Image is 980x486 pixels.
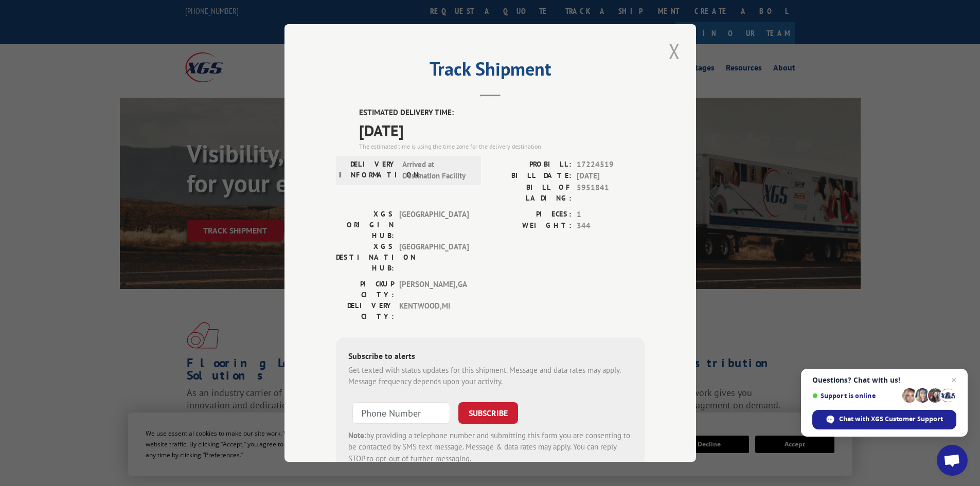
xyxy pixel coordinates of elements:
[812,410,956,429] span: Chat with XGS Customer Support
[937,445,968,476] a: Open chat
[348,430,366,440] strong: Note:
[839,415,943,424] span: Chat with XGS Customer Support
[399,279,469,300] span: [PERSON_NAME] , GA
[812,392,899,400] span: Support is online
[336,241,394,274] label: XGS DESTINATION HUB:
[348,430,632,465] div: by providing a telephone number and submitting this form you are consenting to be contacted by SM...
[348,365,632,388] div: Get texted with status updates for this shipment. Message and data rates may apply. Message frequ...
[359,107,645,119] label: ESTIMATED DELIVERY TIME:
[490,209,572,221] label: PIECES:
[577,159,645,171] span: 17224519
[359,142,645,151] div: The estimated time is using the time zone for the delivery destination.
[336,279,394,300] label: PICKUP CITY:
[577,220,645,232] span: 344
[399,300,469,322] span: KENTWOOD , MI
[490,159,572,171] label: PROBILL:
[577,182,645,204] span: 5951841
[490,220,572,232] label: WEIGHT:
[666,37,683,65] button: Close modal
[577,209,645,221] span: 1
[359,119,645,142] span: [DATE]
[352,402,450,424] input: Phone Number
[402,159,472,182] span: Arrived at Destination Facility
[399,209,469,241] span: [GEOGRAPHIC_DATA]
[336,300,394,322] label: DELIVERY CITY:
[577,170,645,182] span: [DATE]
[339,159,397,182] label: DELIVERY INFORMATION:
[336,209,394,241] label: XGS ORIGIN HUB:
[490,170,572,182] label: BILL DATE:
[812,376,956,384] span: Questions? Chat with us!
[336,62,645,81] h2: Track Shipment
[490,182,572,204] label: BILL OF LADING:
[348,350,632,365] div: Subscribe to alerts
[399,241,469,274] span: [GEOGRAPHIC_DATA]
[458,402,518,424] button: SUBSCRIBE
